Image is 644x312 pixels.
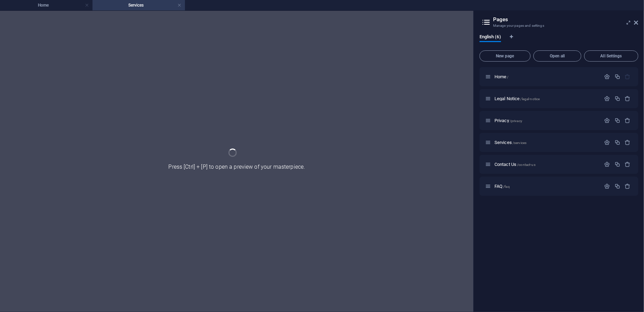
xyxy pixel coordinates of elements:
div: Remove [625,183,631,189]
span: All Settings [587,54,635,58]
div: Duplicate [614,161,620,167]
span: /contact-us [517,163,536,167]
div: Duplicate [614,118,620,123]
button: New page [480,50,531,62]
span: English (6) [480,33,501,42]
div: Remove [625,139,631,145]
div: Duplicate [614,96,620,102]
div: Duplicate [614,74,620,80]
div: Services/services [492,140,601,145]
span: Click to open page [494,162,536,167]
div: Settings [604,96,610,102]
span: New page [483,54,528,58]
h2: Pages [493,16,638,23]
span: Click to open page [494,140,526,145]
div: Settings [604,161,610,167]
div: Remove [625,161,631,167]
div: Language Tabs [480,34,638,48]
span: Click to open page [494,118,522,123]
span: /privacy [510,119,522,123]
div: FAQ/faq [492,184,601,189]
div: Settings [604,183,610,189]
div: Privacy/privacy [492,118,601,123]
span: Click to open page [494,184,510,189]
div: The startpage cannot be deleted [625,74,631,80]
h3: Manage your pages and settings [493,23,625,29]
div: Remove [625,118,631,123]
button: All Settings [584,50,638,62]
div: Duplicate [614,183,620,189]
div: Remove [625,96,631,102]
div: Settings [604,74,610,80]
div: Settings [604,139,610,145]
span: Click to open page [494,74,509,79]
span: Click to open page [494,96,540,101]
span: /faq [504,185,510,189]
h4: Services [92,1,185,9]
button: Open all [533,50,581,62]
div: Duplicate [614,139,620,145]
span: / [507,75,509,79]
div: Settings [604,118,610,123]
span: /services [513,141,526,145]
span: /legal-notice [521,97,540,101]
span: Open all [537,54,578,58]
div: Legal Notice/legal-notice [492,96,601,101]
div: Contact Us/contact-us [492,162,601,167]
div: Home/ [492,74,601,79]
